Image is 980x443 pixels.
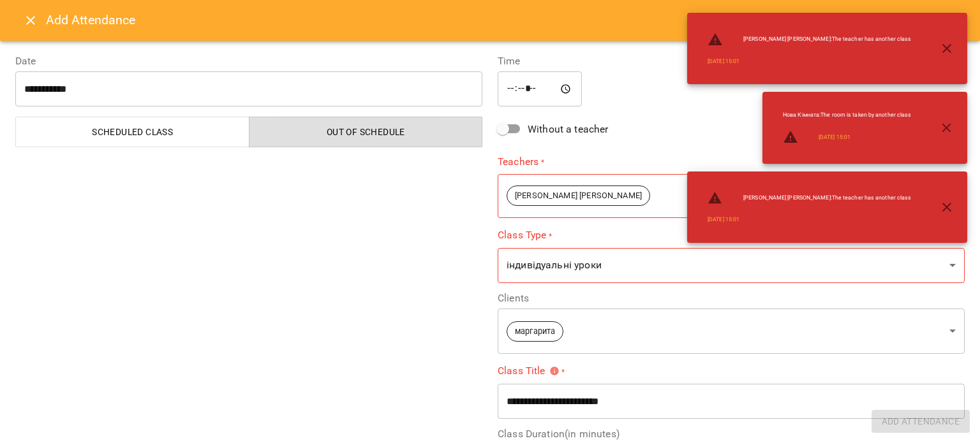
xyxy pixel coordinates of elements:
[24,124,242,140] span: Scheduled class
[819,133,850,142] a: [DATE] 15:01
[498,293,965,303] label: Clients
[507,326,563,338] span: маргарита
[498,228,965,243] label: Class Type
[498,366,560,376] span: Class Title
[15,5,46,36] button: Close
[15,56,482,66] label: Date
[15,117,249,147] button: Scheduled class
[46,10,136,30] h6: Add Attendance
[498,247,965,283] div: індивідуальні уроки
[498,429,965,439] label: Class Duration(in minutes)
[498,174,965,218] div: [PERSON_NAME] [PERSON_NAME]
[498,56,965,66] label: Time
[708,215,739,224] a: [DATE] 15:01
[549,366,560,376] svg: Please specify class title or select clients
[697,185,921,211] li: [PERSON_NAME] [PERSON_NAME] : The teacher has another class
[498,154,965,169] label: Teachers
[257,124,475,140] span: Out of Schedule
[708,57,739,66] a: [DATE] 15:01
[498,309,965,354] div: маргарита
[773,106,921,124] li: Нова Кімната : The room is taken by another class
[697,27,921,52] li: [PERSON_NAME] [PERSON_NAME] : The teacher has another class
[249,117,483,147] button: Out of Schedule
[507,190,650,202] span: [PERSON_NAME] [PERSON_NAME]
[528,122,609,137] span: Without a teacher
